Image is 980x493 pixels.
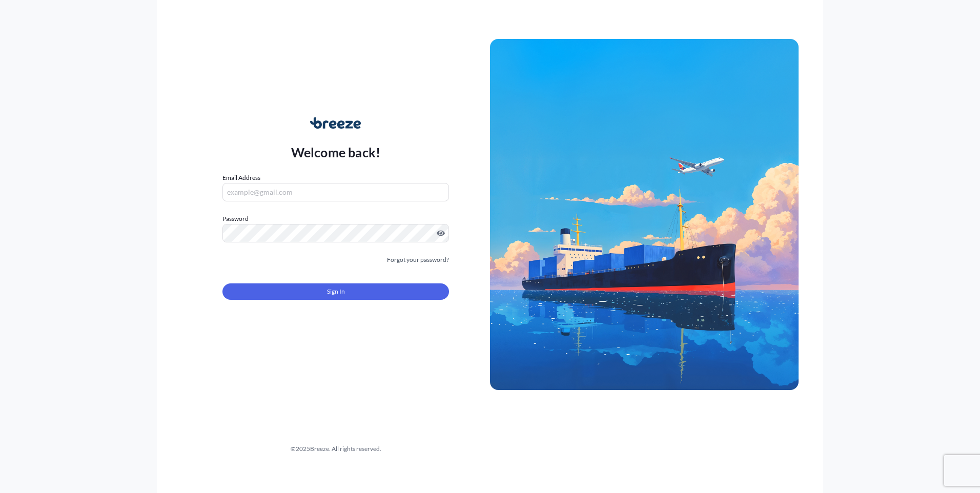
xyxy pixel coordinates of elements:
[222,283,449,300] button: Sign In
[327,286,345,297] span: Sign In
[222,183,449,201] input: example@gmail.com
[437,229,445,237] button: Show password
[222,173,260,183] label: Email Address
[222,214,449,224] label: Password
[387,255,449,265] a: Forgot your password?
[490,39,799,389] img: Ship illustration
[181,444,490,454] div: © 2025 Breeze. All rights reserved.
[291,144,381,160] p: Welcome back!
